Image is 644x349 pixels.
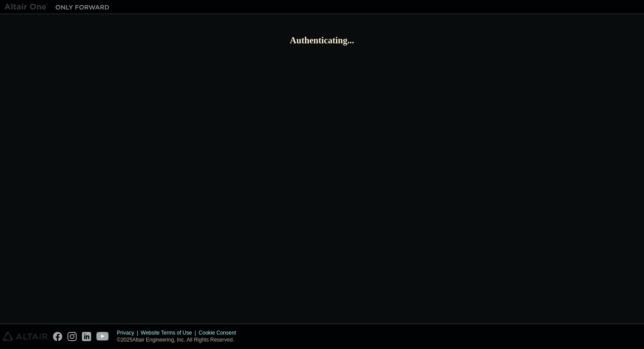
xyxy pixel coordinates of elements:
img: altair_logo.svg [3,332,48,341]
img: facebook.svg [53,332,62,341]
img: instagram.svg [67,332,77,341]
div: Cookie Consent [198,329,241,336]
img: Altair One [4,3,114,11]
div: Website Terms of Use [141,329,198,336]
img: youtube.svg [96,332,109,341]
p: © 2025 Altair Engineering, Inc. All Rights Reserved. [117,336,241,344]
img: linkedin.svg [82,332,91,341]
div: Privacy [117,329,141,336]
h2: Authenticating... [4,35,640,46]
